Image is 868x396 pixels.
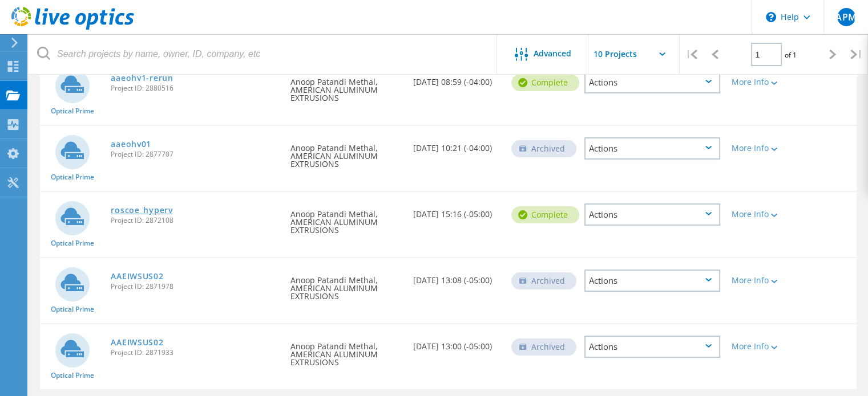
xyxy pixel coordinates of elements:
span: Optical Prime [51,240,94,247]
div: Anoop Patandi Methal, AMERICAN ALUMINUM EXTRUSIONS [285,258,407,312]
div: Anoop Patandi Methal, AMERICAN ALUMINUM EXTRUSIONS [285,60,407,113]
span: APM [835,13,856,22]
a: AAEIWSUS02 [111,338,163,346]
div: More Info [732,276,785,284]
div: Anoop Patandi Methal, AMERICAN ALUMINUM EXTRUSIONS [285,126,407,179]
div: Anoop Patandi Methal, AMERICAN ALUMINUM EXTRUSIONS [285,192,407,246]
span: Project ID: 2871933 [111,349,279,356]
input: Search projects by name, owner, ID, company, etc [29,34,498,74]
span: Project ID: 2880516 [111,85,279,92]
div: Complete [511,74,579,91]
span: Project ID: 2872108 [111,217,279,224]
div: [DATE] 15:16 (-05:00) [407,192,506,230]
div: [DATE] 13:08 (-05:00) [407,258,506,296]
span: Project ID: 2877707 [111,151,279,158]
a: Live Optics Dashboard [11,24,134,32]
a: aaeohv01 [111,140,151,148]
span: Project ID: 2871978 [111,283,279,290]
div: Anoop Patandi Methal, AMERICAN ALUMINUM EXTRUSIONS [285,324,407,378]
div: More Info [732,210,785,218]
div: [DATE] 10:21 (-04:00) [407,126,506,164]
span: Optical Prime [51,306,94,313]
div: Complete [511,206,579,223]
div: | [845,34,868,75]
svg: \n [766,12,776,22]
a: AAEIWSUS02 [111,272,163,280]
a: roscoe_hyperv [111,206,172,214]
div: Actions [584,71,720,93]
div: More Info [732,78,785,86]
div: Actions [584,336,720,358]
span: Optical Prime [51,108,94,115]
span: Advanced [534,50,571,58]
span: Optical Prime [51,372,94,379]
div: Actions [584,270,720,292]
div: Actions [584,137,720,160]
div: Archived [511,338,576,356]
div: Archived [511,140,576,157]
div: [DATE] 08:59 (-04:00) [407,60,506,97]
div: More Info [732,342,785,350]
span: of 1 [785,50,797,60]
span: Optical Prime [51,174,94,181]
div: Actions [584,203,720,226]
div: | [680,34,703,75]
div: [DATE] 13:00 (-05:00) [407,324,506,362]
div: Archived [511,272,576,289]
a: aaeohv1-rerun [111,74,173,82]
div: More Info [732,144,785,152]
